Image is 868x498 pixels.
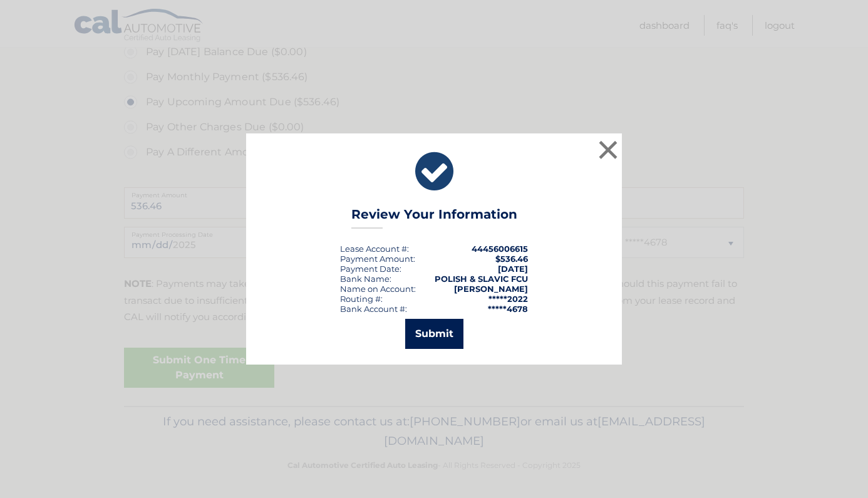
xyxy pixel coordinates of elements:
div: : [340,264,401,274]
button: × [596,137,621,162]
strong: 44456006615 [472,244,528,254]
div: Bank Name: [340,274,391,284]
div: Routing #: [340,294,383,304]
div: Payment Amount: [340,254,415,264]
span: $536.46 [495,254,528,264]
div: Name on Account: [340,284,416,294]
span: Payment Date [340,264,400,274]
div: Bank Account #: [340,304,407,314]
h3: Review Your Information [351,207,517,229]
div: Lease Account #: [340,244,409,254]
strong: [PERSON_NAME] [454,284,528,294]
strong: POLISH & SLAVIC FCU [435,274,528,284]
button: Submit [405,319,463,349]
span: [DATE] [498,264,528,274]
